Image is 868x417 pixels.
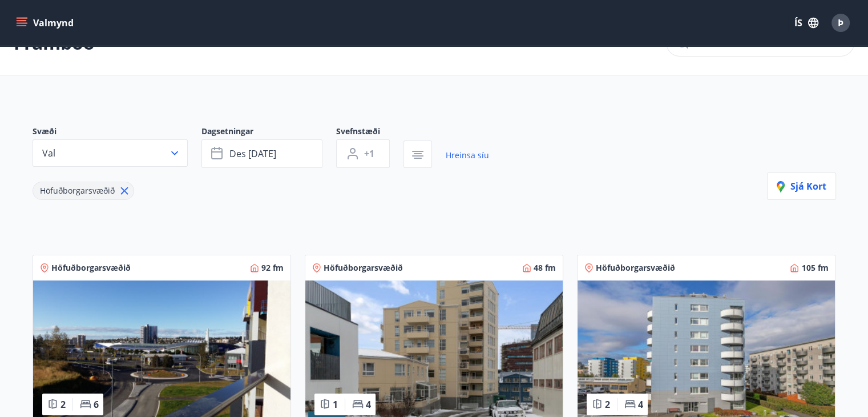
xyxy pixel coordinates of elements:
[40,185,115,196] span: Höfuðborgarsvæðið
[638,398,643,411] span: 4
[336,139,390,168] button: +1
[94,398,99,411] span: 6
[33,182,134,200] div: Höfuðborgarsvæðið
[767,173,836,200] button: Sjá kort
[333,398,338,411] span: 1
[33,139,188,167] button: Val
[366,398,371,411] span: 4
[446,143,489,168] a: Hreinsa síu
[534,262,556,274] span: 48 fm
[33,126,201,139] span: Svæði
[777,180,826,193] span: Sjá kort
[788,13,825,33] button: ÍS
[336,126,403,139] span: Svefnstæði
[229,147,276,160] span: des [DATE]
[14,13,78,33] button: menu
[60,398,66,411] span: 2
[261,262,284,274] span: 92 fm
[838,17,843,29] span: Þ
[801,262,828,274] span: 105 fm
[51,262,131,274] span: Höfuðborgarsvæðið
[364,147,374,160] span: +1
[596,262,675,274] span: Höfuðborgarsvæðið
[42,147,55,159] span: Val
[605,398,610,411] span: 2
[201,139,322,168] button: des [DATE]
[827,9,854,37] button: Þ
[324,262,403,274] span: Höfuðborgarsvæðið
[201,126,336,139] span: Dagsetningar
